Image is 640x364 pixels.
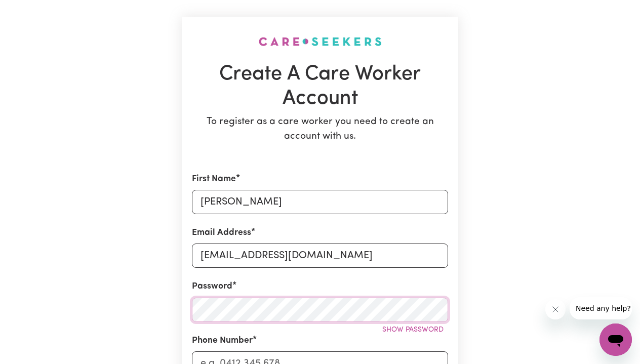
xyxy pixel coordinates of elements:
label: Email Address [192,226,251,239]
iframe: Close message [545,299,566,319]
p: To register as a care worker you need to create an account with us. [192,115,448,144]
button: Show password [378,322,448,338]
label: First Name [192,173,236,186]
input: e.g. daniela.d88@gmail.com [192,244,448,268]
iframe: Button to launch messaging window [599,323,632,356]
span: Show password [382,326,444,334]
h1: Create A Care Worker Account [192,62,448,111]
input: e.g. Daniela [192,190,448,214]
iframe: Message from company [570,297,632,319]
label: Password [192,280,232,293]
label: Phone Number [192,334,253,347]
